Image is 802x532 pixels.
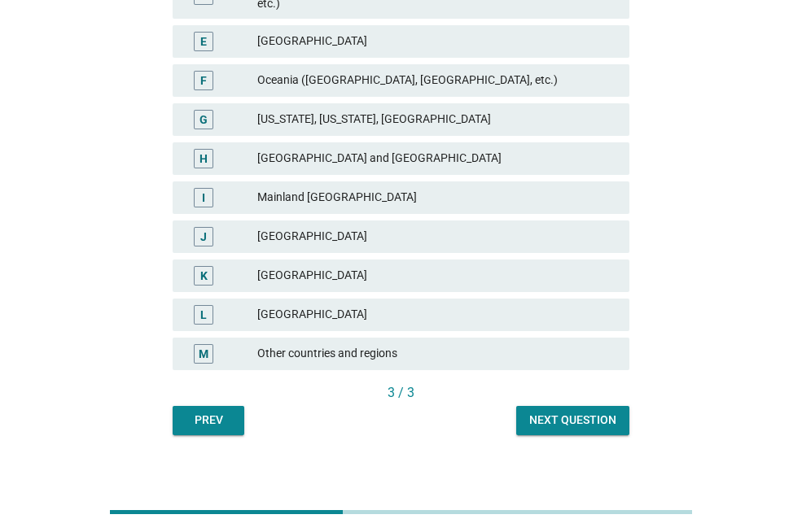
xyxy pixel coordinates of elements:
[199,345,208,362] div: M
[516,406,629,435] button: Next question
[257,227,616,246] div: [GEOGRAPHIC_DATA]
[202,189,205,206] div: I
[257,149,616,168] div: [GEOGRAPHIC_DATA] and [GEOGRAPHIC_DATA]
[173,383,629,403] div: 3 / 3
[257,188,616,207] div: Mainland [GEOGRAPHIC_DATA]
[200,72,207,89] div: F
[257,32,616,51] div: [GEOGRAPHIC_DATA]
[200,228,207,245] div: J
[200,33,207,50] div: E
[257,71,616,90] div: Oceania ([GEOGRAPHIC_DATA], [GEOGRAPHIC_DATA], etc.)
[200,267,208,284] div: K
[257,110,616,129] div: [US_STATE], [US_STATE], [GEOGRAPHIC_DATA]
[200,306,207,323] div: L
[173,406,244,435] button: Prev
[186,412,231,429] div: Prev
[257,266,616,286] div: [GEOGRAPHIC_DATA]
[257,344,616,364] div: Other countries and regions
[199,150,208,167] div: H
[529,412,616,429] div: Next question
[257,305,616,325] div: [GEOGRAPHIC_DATA]
[199,111,208,128] div: G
